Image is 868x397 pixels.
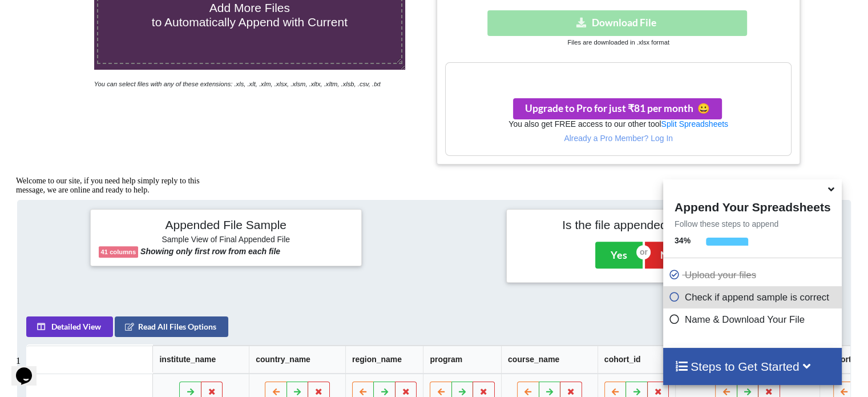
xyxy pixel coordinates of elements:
h4: Appended File Sample [99,218,353,234]
iframe: chat widget [11,172,217,346]
span: Upgrade to Pro for just ₹81 per month [525,102,710,114]
h6: Sample View of Final Appended File [99,235,353,246]
th: course_name [501,346,597,374]
i: You can select files with any of these extensions: .xls, .xlt, .xlm, .xlsx, .xlsm, .xltx, .xltm, ... [94,81,381,87]
b: 34 % [675,236,691,245]
a: Split Spreadsheets [661,119,728,129]
th: program [423,346,501,374]
p: Already a Pro Member? Log In [446,133,790,144]
h4: Steps to Get Started [675,359,830,374]
h3: Your files are more than 1 MB [446,69,790,81]
p: Name & Download Your File [669,312,839,327]
button: No [645,242,689,268]
h4: Is the file appended correctly? [515,218,769,232]
th: country_name [249,346,345,374]
button: Yes [595,242,643,268]
span: smile [693,102,710,114]
p: Follow these steps to append [663,218,842,230]
small: Files are downloaded in .xlsx format [567,39,669,46]
th: cohort_id [597,346,676,374]
th: institute_name [152,346,249,374]
span: Add More Files to Automatically Append with Current [152,1,348,29]
th: region_name [345,346,423,374]
p: Upload your files [669,268,839,282]
button: Read All Files Options [115,316,228,337]
h4: Append Your Spreadsheets [663,197,842,214]
p: Check if append sample is correct [669,290,839,304]
iframe: chat widget [11,351,48,386]
h6: You also get FREE access to our other tool [446,119,790,129]
div: Welcome to our site, if you need help simply reply to this message, we are online and ready to help. [5,5,210,23]
button: Upgrade to Pro for just ₹81 per monthsmile [513,98,722,119]
span: Welcome to our site, if you need help simply reply to this message, we are online and ready to help. [5,5,188,22]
